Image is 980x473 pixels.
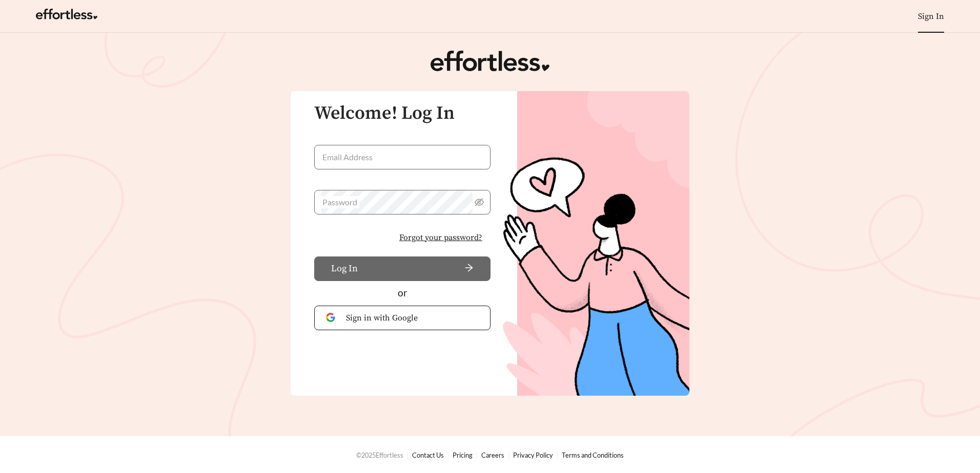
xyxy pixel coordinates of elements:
button: Log Inarrow-right [314,256,491,281]
a: Terms and Conditions [562,451,624,459]
span: eye-invisible [475,198,484,207]
img: Google Authentication [326,313,338,322]
div: or [314,286,491,300]
a: Pricing [453,451,473,459]
button: Sign in with Google [314,306,491,330]
h3: Welcome! Log In [314,103,491,124]
a: Privacy Policy [513,451,553,459]
span: Forgot your password? [399,231,482,244]
span: Sign in with Google [346,312,479,324]
button: Forgot your password? [391,227,491,248]
span: © 2025 Effortless [356,451,403,459]
a: Careers [481,451,504,459]
a: Contact Us [412,451,444,459]
a: Sign In [918,11,944,21]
